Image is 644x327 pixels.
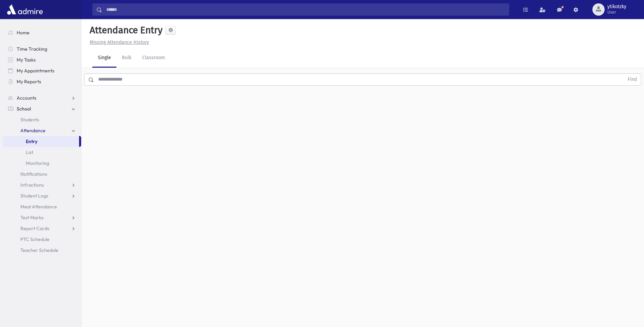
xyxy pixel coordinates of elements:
span: Students [20,117,39,123]
a: My Appointments [3,65,81,76]
img: AdmirePro [5,3,44,16]
a: Students [3,114,81,125]
a: Monitoring [3,158,81,169]
span: Infractions [20,182,44,188]
span: Accounts [17,95,36,101]
a: My Reports [3,76,81,87]
span: Report Cards [20,225,49,231]
span: Time Tracking [17,46,47,52]
a: Entry [3,136,79,147]
span: Teacher Schedule [20,247,58,253]
span: Test Marks [20,214,43,221]
a: Home [3,27,81,38]
a: School [3,103,81,114]
span: Monitoring [26,160,49,166]
span: User [607,10,626,15]
button: Find [624,74,641,85]
a: PTC Schedule [3,234,81,245]
a: Teacher Schedule [3,245,81,256]
span: School [17,106,31,112]
span: Home [17,30,30,36]
span: Entry [26,138,37,144]
a: Bulk [116,49,137,68]
a: List [3,147,81,158]
a: Test Marks [3,212,81,223]
a: My Tasks [3,54,81,65]
a: Classroom [137,49,170,68]
span: List [26,149,33,155]
a: Meal Attendance [3,201,81,212]
span: My Reports [17,79,41,85]
span: My Tasks [17,57,36,63]
span: ytikotzky [607,4,626,10]
a: Student Logs [3,190,81,201]
span: Meal Attendance [20,204,57,210]
u: Missing Attendance History [90,39,149,45]
input: Search [102,3,509,16]
span: Student Logs [20,193,48,199]
a: Report Cards [3,223,81,234]
span: Notifications [20,171,47,177]
a: Missing Attendance History [87,39,149,45]
span: PTC Schedule [20,236,50,242]
span: My Appointments [17,68,54,74]
span: Attendance [20,127,45,134]
a: Infractions [3,179,81,190]
a: Attendance [3,125,81,136]
a: Notifications [3,169,81,179]
a: Accounts [3,92,81,103]
a: Single [92,49,116,68]
h5: Attendance Entry [87,24,163,36]
a: Time Tracking [3,44,81,54]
